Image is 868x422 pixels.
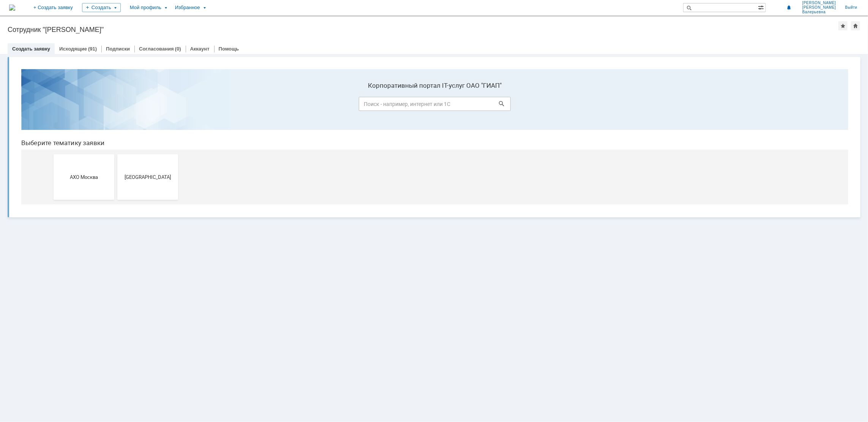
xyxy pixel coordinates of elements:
header: Выберите тематику заявки [6,76,833,84]
span: Валерьевна [802,10,836,14]
img: logo [9,5,15,11]
label: Корпоративный портал IT-услуг ОАО "ГИАП" [344,19,496,26]
a: Исходящие [59,46,87,52]
span: [GEOGRAPHIC_DATA] [104,111,161,117]
div: Сотрудник "[PERSON_NAME]" [8,26,838,33]
a: Создать заявку [12,46,50,52]
a: Помощь [219,46,239,52]
div: Сделать домашней страницей [851,21,860,30]
div: Создать [82,3,121,12]
a: Перейти на домашнюю страницу [9,5,15,11]
span: [PERSON_NAME] [802,5,836,10]
a: Аккаунт [190,46,210,52]
span: [PERSON_NAME] [802,1,836,5]
div: Добавить в избранное [838,21,847,30]
button: АХО Москва [38,91,99,137]
a: Подписки [106,46,130,52]
input: Поиск - например, интернет или 1С [344,34,496,48]
button: [GEOGRAPHIC_DATA] [102,91,163,137]
div: (91) [88,46,97,52]
div: (0) [175,46,181,52]
span: АХО Москва [41,111,97,117]
span: Расширенный поиск [758,3,765,11]
a: Согласования [139,46,174,52]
